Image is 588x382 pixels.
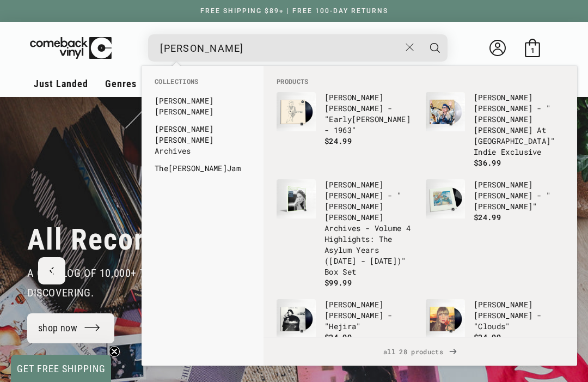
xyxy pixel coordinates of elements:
[324,332,352,342] span: $24.99
[155,124,250,156] a: [PERSON_NAME][PERSON_NAME] Archives
[168,163,227,173] b: [PERSON_NAME]
[324,277,352,288] span: $99.99
[324,299,415,332] p: [PERSON_NAME] - "Hejira"
[155,95,250,117] a: [PERSON_NAME][PERSON_NAME]
[271,77,569,87] li: Products
[27,222,175,258] h2: All Records
[149,120,256,160] li: collections: Joni Mitchell Archives
[352,114,411,124] b: [PERSON_NAME]
[271,174,420,294] li: products: Joni Mitchell - "Joni Mitchell Archives - Volume 4 Highlights: The Asylum Years (1976 -...
[277,92,316,131] img: Joni Mitchell - "Early Joni - 1963"
[426,179,564,232] a: Joni Mitchell - "Mingus" [PERSON_NAME][PERSON_NAME] - "[PERSON_NAME]" $24.99
[277,179,316,219] img: Joni Mitchell - "Joni Mitchell Archives - Volume 4 Highlights: The Asylum Years (1976 - 1980)" Bo...
[155,95,213,106] b: [PERSON_NAME]
[420,294,569,357] li: products: Joni Mitchell - "Clouds"
[277,299,415,351] a: Joni Mitchell - "Hejira" [PERSON_NAME][PERSON_NAME] - "Hejira" $24.99
[264,337,577,366] a: all 28 products
[155,124,213,134] b: [PERSON_NAME]
[420,174,569,237] li: products: Joni Mitchell - "Mingus"
[277,179,415,288] a: Joni Mitchell - "Joni Mitchell Archives - Volume 4 Highlights: The Asylum Years (1976 - 1980)" Bo...
[264,337,577,366] div: View All
[142,66,264,183] div: Collections
[426,92,465,131] img: Joni Mitchell - "Joni Mitchell At Newport" Indie Exclusive
[474,299,564,332] p: [PERSON_NAME] - "Clouds"
[421,34,449,62] button: Search
[27,266,280,299] span: a catalog of 10,000+ Titles that are all worth discovering.
[272,337,568,366] span: all 28 products
[189,7,399,15] a: FREE SHIPPING $89+ | FREE 100-DAY RETURNS
[474,179,532,190] b: [PERSON_NAME]
[474,179,564,212] p: [PERSON_NAME] - "[PERSON_NAME]"
[324,179,415,277] p: [PERSON_NAME] - " [PERSON_NAME] Archives - Volume 4 Highlights: The Asylum Years ([DATE] - [DATE]...
[324,201,383,211] b: [PERSON_NAME]
[474,332,501,342] span: $24.99
[474,114,532,124] b: [PERSON_NAME]
[324,299,383,310] b: [PERSON_NAME]
[105,78,137,89] span: Genres
[400,35,420,59] button: Close
[324,179,383,190] b: [PERSON_NAME]
[426,179,465,219] img: Joni Mitchell - "Mingus"
[531,46,535,54] span: 1
[149,92,256,120] li: collections: Joni Mitchell
[324,92,415,136] p: [PERSON_NAME] - "Early - 1963"
[148,34,448,62] div: Search
[109,346,120,357] button: Close teaser
[474,92,564,157] p: [PERSON_NAME] - " [PERSON_NAME] At [GEOGRAPHIC_DATA]" Indie Exclusive
[426,299,564,351] a: Joni Mitchell - "Clouds" [PERSON_NAME][PERSON_NAME] - "Clouds" $24.99
[420,87,569,174] li: products: Joni Mitchell - "Joni Mitchell At Newport" Indie Exclusive
[11,355,111,382] div: GET FREE SHIPPINGClose teaser
[474,212,501,222] span: $24.99
[27,313,114,343] a: shop now
[474,299,532,310] b: [PERSON_NAME]
[271,87,420,152] li: products: Joni Mitchell - "Early Joni - 1963"
[271,294,420,357] li: products: Joni Mitchell - "Hejira"
[426,299,465,338] img: Joni Mitchell - "Clouds"
[277,299,316,338] img: Joni Mitchell - "Hejira"
[474,157,501,168] span: $36.99
[17,363,106,374] span: GET FREE SHIPPING
[426,92,564,168] a: Joni Mitchell - "Joni Mitchell At Newport" Indie Exclusive [PERSON_NAME][PERSON_NAME] - "[PERSON_...
[264,66,577,337] div: Products
[155,163,250,174] a: The[PERSON_NAME]Jam
[324,136,352,146] span: $24.99
[34,78,88,89] span: Just Landed
[160,37,400,59] input: When autocomplete results are available use up and down arrows to review and enter to select
[277,92,415,147] a: Joni Mitchell - "Early Joni - 1963" [PERSON_NAME][PERSON_NAME] - "Early[PERSON_NAME]- 1963" $24.99
[149,77,256,92] li: Collections
[149,160,256,177] li: collections: The Joni Jam
[474,92,532,102] b: [PERSON_NAME]
[324,92,383,102] b: [PERSON_NAME]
